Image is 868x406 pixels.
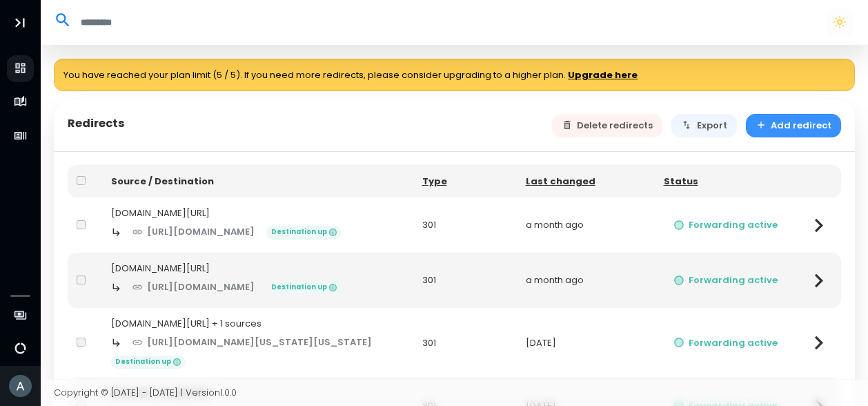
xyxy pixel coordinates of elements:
td: 301 [413,308,517,378]
span: Destination up [266,226,342,240]
a: [URL][DOMAIN_NAME] [122,220,265,244]
span: Destination up [266,281,342,295]
td: a month ago [517,197,655,253]
div: [DOMAIN_NAME][URL] [111,206,404,220]
button: Forwarding active [664,331,788,355]
th: Source / Destination [102,165,413,197]
a: [URL][DOMAIN_NAME][US_STATE][US_STATE] [122,331,382,355]
img: Avatar [9,375,32,398]
th: Status [655,165,797,197]
div: You have reached your plan limit (5 / 5). If you need more redirects, please consider upgrading t... [54,59,855,92]
td: a month ago [517,253,655,308]
span: Copyright © [DATE] - [DATE] | Version 1.0.0 [54,386,237,399]
td: 301 [413,197,517,253]
span: Destination up [111,356,186,369]
button: Forwarding active [664,213,788,238]
a: Upgrade here [568,68,638,82]
div: [DOMAIN_NAME][URL] [111,262,404,275]
td: [DATE] [517,308,655,378]
div: [DOMAIN_NAME][URL] + 1 sources [111,317,404,331]
button: Add redirect [746,114,842,138]
th: Last changed [517,165,655,197]
button: Forwarding active [664,269,788,293]
h5: Redirects [68,117,125,130]
td: 301 [413,253,517,308]
a: [URL][DOMAIN_NAME] [122,275,265,300]
button: Toggle Aside [7,10,33,36]
th: Type [413,165,517,197]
